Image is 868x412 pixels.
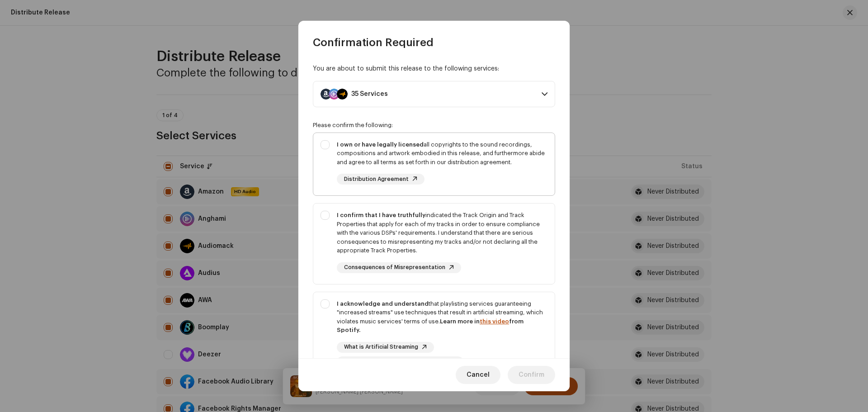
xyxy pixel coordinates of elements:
[313,203,555,284] p-togglebutton: I confirm that I have truthfullyindicated the Track Origin and Track Properties that apply for ea...
[344,176,409,182] span: Distribution Agreement
[337,212,425,218] strong: I confirm that I have truthfully
[337,299,547,335] div: that playlisting services guaranteeing "increased streams" use techniques that result in artifici...
[519,366,544,384] span: Confirm
[337,142,424,147] strong: I own or have legally licensed
[313,64,555,74] div: You are about to submit this release to the following services:
[344,344,418,350] span: What is Artificial Streaming
[337,301,429,307] strong: I acknowledge and understand
[313,35,434,50] span: Confirmation Required
[313,133,555,196] p-togglebutton: I own or have legally licensedall copyrights to the sound recordings, compositions and artwork em...
[456,366,500,384] button: Cancel
[508,366,555,384] button: Confirm
[337,140,547,167] div: all copyrights to the sound recordings, compositions and artwork embodied in this release, and fu...
[344,265,445,270] span: Consequences of Misrepresentation
[313,122,555,129] div: Please confirm the following:
[313,81,555,107] p-accordion-header: 35 Services
[467,366,490,384] span: Cancel
[337,211,547,255] div: indicated the Track Origin and Track Properties that apply for each of my tracks in order to ensu...
[313,292,555,379] p-togglebutton: I acknowledge and understandthat playlisting services guaranteeing "increased streams" use techni...
[337,318,524,333] strong: Learn more in from Spotify.
[351,90,388,98] div: 35 Services
[480,318,509,324] a: this video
